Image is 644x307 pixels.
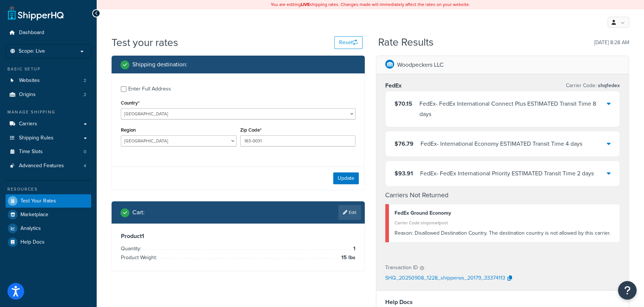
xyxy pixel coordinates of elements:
span: 2 [84,77,86,84]
button: Update [333,172,359,184]
span: Marketplace [20,212,48,218]
li: Origins [6,88,91,102]
a: Websites2 [6,74,91,88]
div: Manage Shipping [6,109,91,115]
h2: Cart : [132,209,145,216]
h3: Product 1 [121,232,355,240]
a: Help Docs [6,235,91,249]
span: Quantity: [121,245,143,252]
span: Reason: [395,229,413,237]
div: Resources [6,186,91,192]
a: Marketplace [6,208,91,221]
span: 1 [351,244,355,253]
h2: Rate Results [378,37,434,48]
li: Websites [6,74,91,88]
span: Test Your Rates [20,198,56,204]
span: Websites [19,77,40,84]
a: Carriers [6,117,91,131]
div: FedEx - FedEx International Connect Plus ESTIMATED Transit Time 8 days [419,99,607,119]
span: 15 lbs [339,253,355,262]
p: Woodpeckers LLC [397,60,444,70]
label: Country* [121,100,139,106]
b: LIVE [301,1,310,8]
span: $93.91 [395,169,413,178]
input: Enter Full Address [121,86,126,92]
span: Product Weight: [121,254,159,261]
div: FedEx - International Economy ESTIMATED Transit Time 4 days [421,139,582,149]
span: Analytics [20,225,41,232]
div: Basic Setup [6,66,91,72]
h4: Help Docs [385,298,620,307]
h2: Shipping destination : [132,61,187,68]
label: Zip Code* [240,127,261,133]
span: shqfedex [596,82,620,89]
button: Open Resource Center [618,281,637,300]
a: Analytics [6,222,91,235]
span: Shipping Rules [19,135,54,141]
a: Time Slots0 [6,145,91,159]
li: Time Slots [6,145,91,159]
span: Carriers [19,121,37,127]
span: $76.79 [395,139,413,148]
a: Test Your Rates [6,194,91,208]
h1: Test your rates [112,35,178,50]
a: Shipping Rules [6,131,91,145]
p: Carrier Code: [566,80,620,91]
span: Advanced Features [19,163,64,169]
button: Reset [334,36,363,49]
label: Region [121,127,136,133]
p: [DATE] 8:28 AM [594,37,629,48]
span: 4 [84,163,86,169]
h4: Carriers Not Returned [385,190,620,200]
div: FedEx - FedEx International Priority ESTIMATED Transit Time 2 days [420,168,594,179]
li: Advanced Features [6,159,91,173]
span: 2 [84,92,86,98]
a: Origins2 [6,88,91,102]
p: Transaction ID [385,263,418,273]
div: Carrier Code: shqsmartpost [395,218,614,228]
span: Help Docs [20,239,45,245]
span: Dashboard [19,30,44,36]
span: Scope: Live [19,48,45,55]
p: SHQ_20250908_1228_shipperws_20179_33374113 [385,273,505,284]
div: Enter Full Address [128,84,171,94]
span: $70.15 [395,99,412,108]
div: Disallowed Destination Country. The destination country is not allowed by this carrier. [395,228,614,238]
a: Edit [338,205,361,220]
span: Time Slots [19,149,43,155]
h3: FedEx [385,82,402,89]
span: Origins [19,92,36,98]
a: Advanced Features4 [6,159,91,173]
a: Dashboard [6,26,91,40]
div: FedEx Ground Economy [395,208,614,218]
span: 0 [84,149,86,155]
